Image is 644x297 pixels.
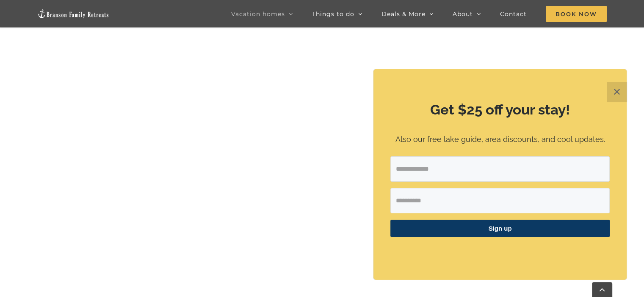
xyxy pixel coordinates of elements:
[500,11,527,17] span: Contact
[381,11,426,17] span: Deals & More
[312,11,354,17] span: Things to do
[390,220,610,237] button: Sign up
[390,156,610,182] input: Email Address
[607,82,627,102] button: Close
[37,9,109,19] img: Branson Family Retreats Logo
[390,188,610,213] input: First Name
[390,134,610,146] p: Also our free lake guide, area discounts, and cool updates.
[453,11,473,17] span: About
[231,11,285,17] span: Vacation homes
[390,100,610,120] h2: Get $25 off your stay!
[546,6,607,22] span: Book Now
[390,248,610,256] p: ​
